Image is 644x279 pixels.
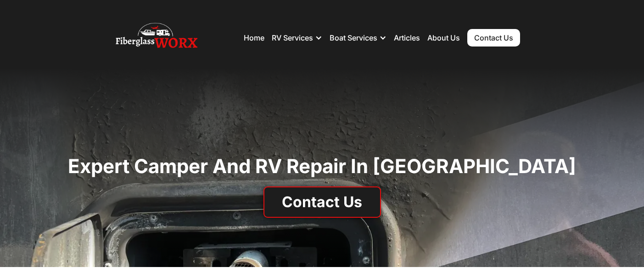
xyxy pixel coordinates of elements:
[116,19,197,56] img: Fiberglass Worx - RV and Boat repair, RV Roof, RV and Boat Detailing Company Logo
[394,33,420,42] a: Articles
[467,29,520,46] a: Contact Us
[68,154,576,179] h1: Expert Camper and RV Repair In [GEOGRAPHIC_DATA]
[263,186,381,218] a: Contact Us
[244,33,264,42] a: Home
[272,33,313,42] div: RV Services
[272,24,322,52] div: RV Services
[330,33,377,42] div: Boat Services
[427,33,460,42] a: About Us
[330,24,386,52] div: Boat Services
